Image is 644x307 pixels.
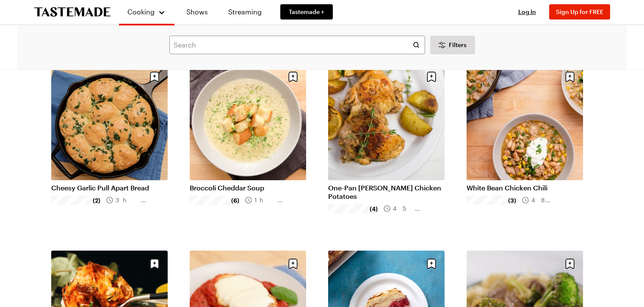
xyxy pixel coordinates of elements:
button: Save recipe [423,69,439,85]
a: One-Pan [PERSON_NAME] Chicken Potatoes [328,184,445,201]
span: Log In [518,8,536,15]
button: Log In [510,8,544,16]
a: White Bean Chicken Chili [467,184,583,192]
span: Sign Up for FREE [556,8,603,15]
button: Save recipe [562,69,578,85]
button: Cooking [127,3,166,20]
a: To Tastemade Home Page [34,7,111,17]
button: Save recipe [285,256,301,272]
span: Tastemade + [289,8,324,16]
a: Cheesy Garlic Pull Apart Bread [51,184,168,192]
a: Broccoli Cheddar Soup [190,184,306,192]
span: Cooking [127,8,155,16]
button: Save recipe [146,69,163,85]
a: Tastemade + [280,4,333,20]
button: Save recipe [285,69,301,85]
span: Filters [449,41,467,49]
button: Save recipe [562,256,578,272]
button: Save recipe [423,256,439,272]
button: Sign Up for FREE [549,4,610,20]
button: Desktop filters [430,36,475,54]
button: Save recipe [146,256,163,272]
